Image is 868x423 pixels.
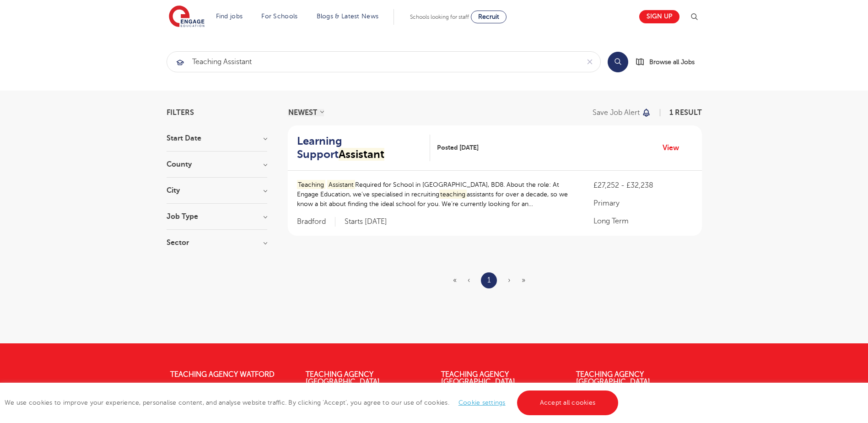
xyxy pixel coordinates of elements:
a: Teaching Agency [GEOGRAPHIC_DATA] [306,370,380,386]
div: Submit [167,51,601,72]
span: Recruit [478,13,499,20]
img: Engage Education [169,5,205,28]
a: Recruit [471,11,507,23]
a: Blogs & Latest News [317,13,379,20]
span: › [508,276,511,284]
button: Search [608,52,628,72]
a: Learning SupportAssistant [297,135,431,161]
mark: teaching [439,190,467,199]
a: Accept all cookies [517,390,619,415]
a: Teaching Agency [GEOGRAPHIC_DATA] [441,370,515,386]
span: ‹ [468,276,470,284]
mark: Teaching [297,180,326,190]
span: » [522,276,525,284]
span: We use cookies to improve your experience, personalise content, and analyse website traffic. By c... [5,399,620,406]
p: Long Term [593,216,692,227]
p: £27,252 - £32,238 [593,180,692,191]
button: Clear [579,52,600,72]
span: Schools looking for staff [410,14,469,20]
h3: Sector [167,239,267,246]
p: Starts [DATE] [345,217,387,227]
span: Browse all Jobs [649,57,695,67]
button: Save job alert [593,109,652,116]
mark: Assistant [327,180,355,190]
span: « [453,276,457,284]
a: Teaching Agency Watford [170,370,275,379]
h3: County [167,161,267,168]
a: Sign up [639,10,679,23]
span: Posted [DATE] [437,143,479,152]
h2: Learning Support [297,135,423,161]
h3: Start Date [167,135,267,142]
a: Browse all Jobs [636,57,702,67]
a: Cookie settings [458,399,506,406]
input: Submit [167,52,579,72]
span: Bradford [297,217,335,227]
a: For Schools [261,13,297,20]
p: Required for School in [GEOGRAPHIC_DATA], BD8. About the role: At Engage Education, we’ve special... [297,180,576,209]
h3: City [167,187,267,194]
h3: Job Type [167,213,267,220]
a: Find jobs [216,13,243,20]
a: View [663,142,686,154]
mark: Assistant [339,148,384,161]
span: Filters [167,109,194,116]
a: Teaching Agency [GEOGRAPHIC_DATA] [576,370,650,386]
p: Primary [593,198,692,209]
p: Save job alert [593,109,640,116]
span: 1 result [669,108,702,117]
a: 1 [487,274,491,286]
